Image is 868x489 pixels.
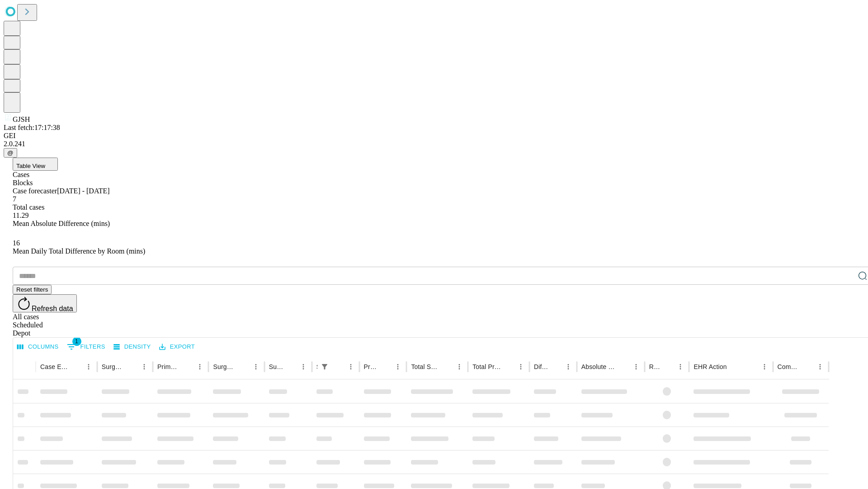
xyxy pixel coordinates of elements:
button: Sort [181,360,193,373]
div: Surgery Name [213,363,236,370]
button: Menu [814,360,826,373]
div: Primary Service [157,363,180,370]
div: Surgeon Name [102,363,124,370]
button: Refresh data [13,294,77,312]
button: Sort [237,360,250,373]
div: 1 active filter [318,360,331,373]
button: Menu [562,360,575,373]
button: Sort [549,360,562,373]
button: Menu [250,360,262,373]
div: 2.0.241 [4,140,864,148]
span: Total cases [13,203,44,211]
button: Export [157,340,197,354]
span: Case forecaster [13,187,57,195]
div: Predicted In Room Duration [364,363,378,370]
span: Reset filters [16,286,48,293]
span: GJSH [13,115,30,123]
span: [DATE] - [DATE] [57,187,109,195]
div: Comments [778,363,800,370]
span: Refresh data [32,305,73,312]
div: Absolute Difference [581,363,616,370]
button: Menu [453,360,466,373]
span: Last fetch: 17:17:38 [4,124,60,131]
span: Table View [16,163,45,169]
button: Menu [392,360,404,373]
button: Sort [502,360,514,373]
button: Menu [344,360,357,373]
button: Sort [70,360,82,373]
button: Select columns [15,340,61,354]
div: Total Scheduled Duration [411,363,439,370]
button: Sort [125,360,138,373]
button: Table View [13,158,58,171]
span: 16 [13,239,20,247]
div: Difference [534,363,548,370]
button: Show filters [65,340,108,354]
span: 1 [72,337,81,346]
button: Sort [332,360,344,373]
button: Menu [82,360,95,373]
div: Surgery Date [269,363,283,370]
button: Sort [728,360,741,373]
div: Resolved in EHR [649,363,661,370]
button: Menu [297,360,310,373]
button: Sort [284,360,297,373]
div: Scheduled In Room Duration [316,363,317,370]
span: Mean Daily Total Difference by Room (mins) [13,247,145,255]
button: @ [4,148,17,158]
button: Menu [138,360,151,373]
span: 7 [13,195,16,203]
div: GEI [4,132,864,140]
button: Menu [758,360,771,373]
button: Menu [630,360,642,373]
button: Reset filters [13,285,52,294]
button: Sort [661,360,674,373]
button: Sort [617,360,630,373]
button: Density [111,340,153,354]
span: Mean Absolute Difference (mins) [13,220,110,227]
button: Sort [801,360,814,373]
div: EHR Action [693,363,726,370]
span: 11.29 [13,211,28,219]
span: @ [7,149,14,156]
button: Sort [440,360,453,373]
button: Menu [514,360,527,373]
button: Sort [379,360,392,373]
button: Show filters [318,360,331,373]
button: Menu [674,360,687,373]
div: Case Epic Id [40,363,69,370]
div: Total Predicted Duration [472,363,501,370]
button: Menu [193,360,206,373]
